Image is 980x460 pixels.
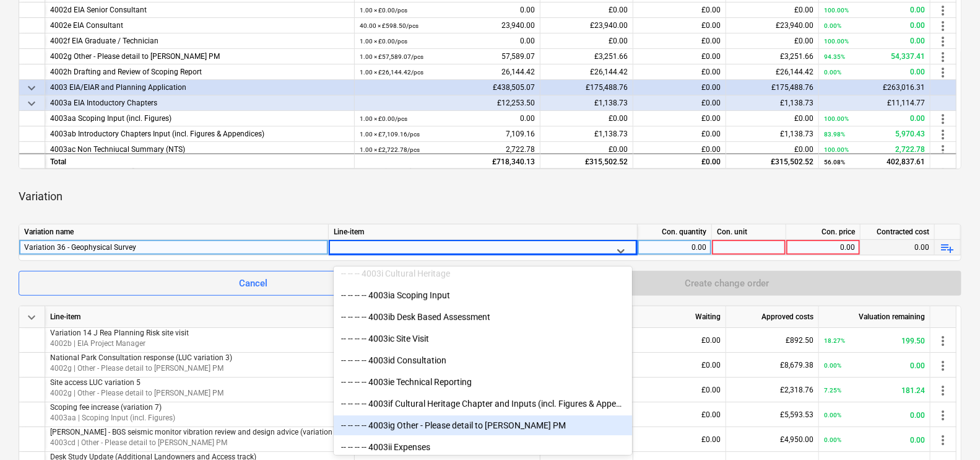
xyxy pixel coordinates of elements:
[780,435,813,444] span: £4,950.00
[935,383,950,398] span: more_vert
[633,95,726,111] div: £0.00
[824,7,849,14] small: 100.00%
[360,7,407,14] small: 1.00 × £0.00 / pcs
[50,388,349,399] p: 4002g | Other - Please detail to [PERSON_NAME] PM
[24,240,323,255] div: Variation 36 - Geophysical Survey
[19,271,488,296] button: Cancel
[824,436,841,443] small: 0.00%
[780,52,813,61] span: £3,251.66
[360,2,535,18] div: 0.00
[334,372,632,392] div: -- -- -- -- 4003ie Technical Reporting
[824,146,849,153] small: 100.00%
[791,240,855,255] div: 0.00
[590,68,628,76] span: £26,144.42
[50,111,349,126] div: 4003aa Scoping Input (incl. Figures)
[935,127,950,142] span: more_vert
[819,95,930,111] div: £11,114.77
[726,80,819,95] div: £175,488.76
[780,361,813,369] span: £8,679.38
[50,95,349,111] div: 4003a EIA Intoductory Chapters
[701,52,721,61] span: £0.00
[334,307,632,327] div: -- -- -- -- 4003ib Desk Based Assessment
[24,96,39,111] span: keyboard_arrow_down
[940,241,955,255] span: playlist_add
[638,224,712,240] div: Con. quantity
[935,112,950,126] span: more_vert
[355,95,540,111] div: £12,253.50
[935,358,950,373] span: more_vert
[50,18,349,33] div: 4002e EIA Consultant
[824,412,841,418] small: 0.00%
[334,263,632,283] div: -- -- -- 4003i Cultural Heritage
[824,131,845,138] small: 83.98%
[794,37,813,45] span: £0.00
[633,306,726,328] div: Waiting
[824,387,841,394] small: 7.25%
[50,378,349,388] p: Site access LUC variation 5
[643,240,706,255] div: 0.00
[701,386,721,394] span: £0.00
[780,386,813,394] span: £2,318.76
[794,114,813,123] span: £0.00
[50,438,349,448] p: 4003cd | Other - Please detail to [PERSON_NAME] PM
[334,415,632,435] div: -- -- -- -- 4003ig Other - Please detail to Galileo PM
[824,402,925,428] div: 0.00
[633,80,726,95] div: £0.00
[334,285,632,305] div: -- -- -- -- 4003ia Scoping Input
[824,38,849,45] small: 100.00%
[701,145,721,154] span: £0.00
[701,68,721,76] span: £0.00
[50,64,349,80] div: 4002h Drafting and Review of Scoping Report
[594,52,628,61] span: £3,251.66
[609,114,628,123] span: £0.00
[712,224,786,240] div: Con. unit
[701,130,721,138] span: £0.00
[334,394,632,414] div: -- -- -- -- 4003if Cultural Heritage Chapter and Inputs (incl. Figures & Appendices)
[360,18,535,33] div: 23,940.00
[334,415,632,435] div: -- -- -- -- 4003ig Other - Please detail to [PERSON_NAME] PM
[540,80,633,95] div: £175,488.76
[701,361,721,369] span: £0.00
[824,126,925,142] div: 5,970.43
[935,34,950,49] span: more_vert
[935,334,950,348] span: more_vert
[701,37,721,45] span: £0.00
[45,306,355,328] div: Line-item
[701,114,721,123] span: £0.00
[590,21,628,30] span: £23,940.00
[360,131,420,138] small: 1.00 × £7,109.16 / pcs
[360,69,423,76] small: 1.00 × £26,144.42 / pcs
[50,353,349,363] p: National Park Consultation response (LUC variation 3)
[334,350,632,370] div: -- -- -- -- 4003id Consultation
[50,363,349,374] p: 4002g | Other - Please detail to [PERSON_NAME] PM
[540,153,633,169] div: £315,502.52
[355,153,540,169] div: £718,340.13
[50,49,349,64] div: 4002g Other - Please detail to [PERSON_NAME] PM
[935,3,950,18] span: more_vert
[935,19,950,33] span: more_vert
[776,68,813,76] span: £26,144.42
[24,310,39,325] span: keyboard_arrow_down
[824,33,925,49] div: 0.00
[360,38,407,45] small: 1.00 × £0.00 / pcs
[824,159,845,166] small: 56.08%
[726,306,819,328] div: Approved costs
[50,427,349,438] p: [PERSON_NAME] - BGS seismic monitor vibration review and design advice (variation 6)
[824,328,925,353] div: 199.50
[360,115,407,122] small: 1.00 × £0.00 / pcs
[50,126,349,142] div: 4003ab Introductory Chapters Input (incl. Figures & Appendices)
[776,21,813,30] span: £23,940.00
[794,6,813,14] span: £0.00
[360,111,535,126] div: 0.00
[360,53,423,60] small: 1.00 × £57,589.07 / pcs
[824,154,925,170] div: 402,837.61
[824,142,925,157] div: 2,722.78
[824,362,841,369] small: 0.00%
[824,115,849,122] small: 100.00%
[701,21,721,30] span: £0.00
[935,65,950,80] span: more_vert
